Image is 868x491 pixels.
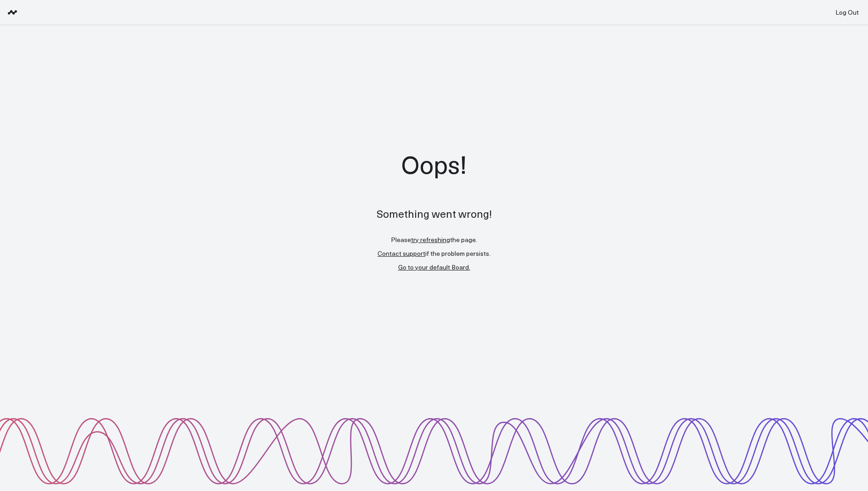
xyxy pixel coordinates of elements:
[411,235,450,244] a: try refreshing
[378,249,425,258] a: Contact support
[377,147,492,181] h1: Oops!
[398,263,470,271] a: Go to your default Board.
[377,233,492,247] li: Please the page.
[377,247,492,260] li: if the problem persists.
[377,194,492,233] p: Something went wrong!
